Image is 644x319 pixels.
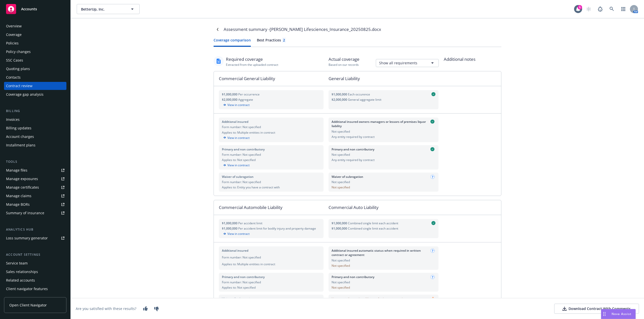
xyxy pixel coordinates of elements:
[222,280,321,284] div: Form number: Not specified
[348,221,398,225] span: Combined single limit each accident
[214,71,329,86] div: Commercial General Liability
[4,183,66,191] a: Manage certificates
[6,209,44,217] div: Summary of insurance
[4,268,66,276] a: Sales relationships
[6,285,48,293] div: Client navigator features
[222,147,321,151] div: Primary and non contributory
[329,200,444,215] div: Commercial Auto Liability
[222,285,321,290] div: Applies to: Not specified
[584,4,594,14] a: Start snowing
[4,276,66,284] a: Related accounts
[222,275,321,279] div: Primary and non contributory
[222,103,321,107] div: View in contract
[332,258,428,262] span: Not specified
[222,248,321,254] div: Additional insured
[21,7,37,11] span: Accounts
[332,97,347,102] span: $2,000,000
[6,141,35,149] div: Installment plans
[214,37,251,47] button: Coverage comparison
[257,37,286,43] div: Best Practices
[6,259,28,267] div: Service team
[595,4,605,14] a: Report a Bug
[6,200,30,208] div: Manage BORs
[332,175,363,179] span: Waiver of subrogation
[6,22,22,30] div: Overview
[4,90,66,98] a: Coverage gap analysis
[6,268,38,276] div: Sales relationships
[332,221,347,225] span: $1,000,000
[226,63,278,67] div: Extracted from the uploaded contract
[222,120,321,124] div: Additional insured
[348,92,370,96] span: Each occurence
[238,92,260,96] span: Per occurrence
[6,31,22,39] div: Coverage
[4,209,66,217] a: Summary of insurance
[332,129,428,134] span: Not specified
[601,309,608,319] div: Drag to move
[332,226,347,231] span: $1,000,000
[222,136,321,140] div: View in contract
[6,192,31,200] div: Manage claims
[4,124,66,132] a: Billing updates
[4,234,66,242] a: Loss summary generator
[4,31,66,39] a: Coverage
[4,133,66,141] a: Account charges
[607,4,617,14] a: Search
[4,252,66,257] div: Account settings
[332,285,374,290] span: Not specified
[4,192,66,200] a: Manage claims
[4,166,66,174] a: Manage files
[4,22,66,30] a: Overview
[222,297,321,301] div: Waiver of subrogation
[222,175,321,179] div: Waiver of subrogation
[618,4,628,14] a: Switch app
[6,116,20,124] div: Invoices
[4,39,66,47] a: Policies
[4,141,66,149] a: Installment plans
[4,159,66,164] div: Tools
[4,175,66,183] a: Manage exposures
[77,4,140,14] button: BetterUp, Inc.
[332,152,375,157] span: Not specified
[238,221,262,225] span: Per accident limit
[329,71,444,86] div: General Liability
[214,25,222,33] a: Navigate back
[332,263,428,268] span: Not specified
[4,56,66,64] a: SSC Cases
[222,180,321,184] div: Form number: Not specified
[222,232,321,236] div: View in contract
[4,73,66,81] a: Contacts
[332,297,428,309] span: No potentially matching Waiver of subrogation endorsements were found for Commercial Automobile L...
[332,158,375,162] span: Any entity required by contract
[562,306,631,311] div: Download Contract With Comments
[222,125,321,129] div: Form number: Not specified
[238,226,316,231] span: Per accident limit for bodily injury and property damage
[222,226,238,231] span: $1,000,000
[222,158,321,162] div: Applies to: Not specified
[6,90,44,98] div: Coverage gap analysis
[222,130,321,135] div: Applies to: Multiple entities in contract
[6,56,23,64] div: SSC Cases
[222,163,321,168] div: View in contract
[81,7,125,12] span: BetterUp, Inc.
[444,56,501,63] div: Additional notes
[6,82,32,90] div: Contract review
[6,133,34,141] div: Account charges
[4,109,66,114] div: Billing
[348,226,398,231] span: Combined single limit each accident
[6,73,21,81] div: Contacts
[332,275,374,279] span: Primary and non contributory
[226,56,278,63] div: Required coverage
[4,285,66,293] a: Client navigator features
[224,26,381,33] div: Assessment summary - [PERSON_NAME] Lifesciences_Insurance_20250825.docx
[4,259,66,267] a: Service team
[332,248,428,257] span: Additional insured automatic status when required in written contract or agreement
[332,185,363,189] span: Not specified
[6,48,31,56] div: Policy changes
[222,185,321,189] div: Applies to: Entity you have a contract with
[6,166,27,174] div: Manage files
[332,135,428,139] span: Any entity required by contract
[6,124,31,132] div: Billing updates
[601,309,636,319] button: Nova Assist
